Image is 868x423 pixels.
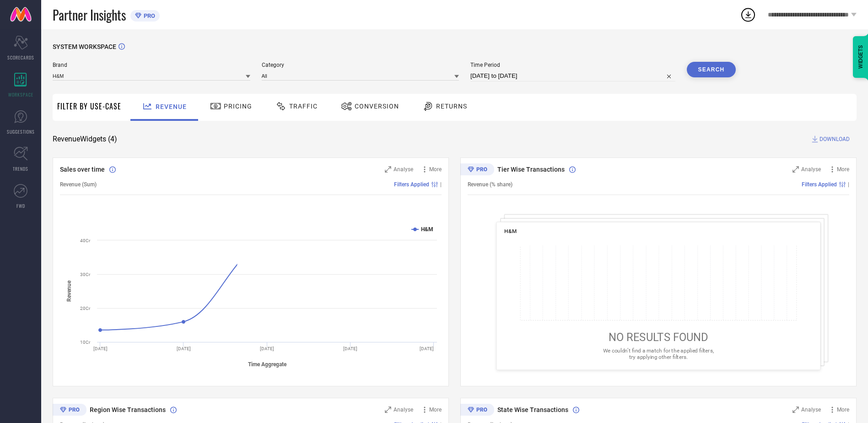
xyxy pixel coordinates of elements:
text: 20Cr [80,306,91,311]
svg: Zoom [793,407,799,413]
span: More [429,166,442,173]
span: Brand [53,62,250,68]
span: More [837,166,849,173]
span: Filters Applied [802,181,837,188]
button: Search [687,62,736,77]
div: Premium [460,404,494,418]
span: TRENDS [13,165,28,172]
span: Category [262,62,459,68]
span: Analyse [801,407,821,413]
input: Select time period [470,70,675,81]
text: [DATE] [93,346,108,351]
span: SCORECARDS [7,54,34,61]
span: FWD [16,202,25,209]
span: Revenue [156,103,187,110]
text: [DATE] [420,346,434,351]
span: NO RESULTS FOUND [609,331,708,343]
tspan: Time Aggregate [248,361,287,368]
span: Time Period [470,62,675,68]
span: WORKSPACE [8,91,33,98]
span: Analyse [801,166,821,173]
text: 10Cr [80,340,91,345]
span: | [848,181,849,188]
text: [DATE] [260,346,274,351]
span: | [440,181,442,188]
svg: Zoom [385,166,391,173]
tspan: Revenue [66,280,72,302]
div: Premium [53,404,86,418]
svg: Zoom [385,407,391,413]
text: [DATE] [343,346,357,351]
div: Open download list [740,6,756,23]
text: [DATE] [177,346,191,351]
span: More [429,407,442,413]
span: Traffic [289,103,318,110]
span: State Wise Transactions [497,406,568,413]
span: Returns [436,103,467,110]
span: Region Wise Transactions [90,406,166,413]
span: Pricing [224,103,252,110]
span: DOWNLOAD [819,135,850,144]
span: Revenue (% share) [468,181,512,188]
span: Tier Wise Transactions [497,166,565,173]
span: More [837,407,849,413]
text: 40Cr [80,238,91,243]
div: Premium [460,163,494,177]
span: PRO [141,12,155,19]
svg: Zoom [793,166,799,173]
span: We couldn’t find a match for the applied filters, try applying other filters. [603,347,714,360]
span: Partner Insights [53,5,126,24]
text: 30Cr [80,272,91,277]
span: Analyse [394,166,413,173]
text: H&M [421,226,433,233]
span: Revenue Widgets ( 4 ) [53,135,117,144]
span: Filter By Use-Case [57,101,121,112]
span: H&M [504,228,516,234]
span: SYSTEM WORKSPACE [53,43,116,50]
span: Sales over time [60,166,105,173]
span: Conversion [355,103,399,110]
span: SUGGESTIONS [7,128,35,135]
span: Revenue (Sum) [60,181,97,188]
span: Analyse [394,407,413,413]
span: Filters Applied [394,181,429,188]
